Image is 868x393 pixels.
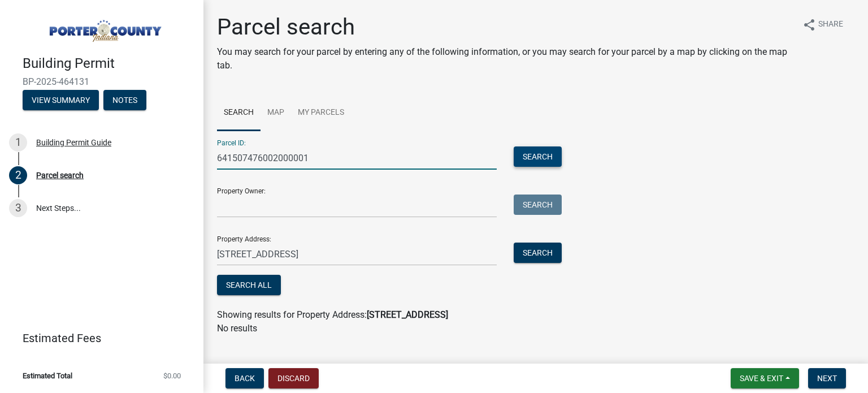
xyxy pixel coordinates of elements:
span: Save & Exit [740,374,783,383]
a: Estimated Fees [9,327,185,349]
h4: Building Permit [23,55,194,72]
a: Map [261,95,291,131]
button: Search [514,243,562,263]
span: Estimated Total [23,372,72,379]
a: Search [217,95,261,131]
div: Building Permit Guide [36,139,111,146]
h1: Parcel search [217,14,792,41]
p: No results [217,322,854,335]
button: Discard [268,368,319,388]
span: Share [818,18,843,32]
button: shareShare [793,14,852,36]
wm-modal-confirm: Notes [103,96,146,105]
span: Next [817,374,837,383]
button: Save & Exit [731,368,799,388]
button: View Summary [23,90,99,110]
div: Showing results for Property Address: [217,308,854,322]
wm-modal-confirm: Summary [23,96,99,105]
div: Parcel search [36,171,84,179]
span: BP-2025-464131 [23,76,181,87]
span: $0.00 [163,372,181,379]
button: Back [225,368,264,388]
span: Back [235,374,255,383]
i: share [802,18,816,32]
div: 1 [9,133,27,152]
button: Notes [103,90,146,110]
button: Search [514,146,562,167]
div: 2 [9,166,27,184]
a: My Parcels [291,95,351,131]
p: You may search for your parcel by entering any of the following information, or you may search fo... [217,45,792,72]
div: 3 [9,199,27,217]
button: Search [514,195,562,215]
strong: [STREET_ADDRESS] [367,309,448,320]
img: Porter County, Indiana [23,12,185,44]
button: Next [808,368,846,388]
button: Search All [217,275,281,295]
